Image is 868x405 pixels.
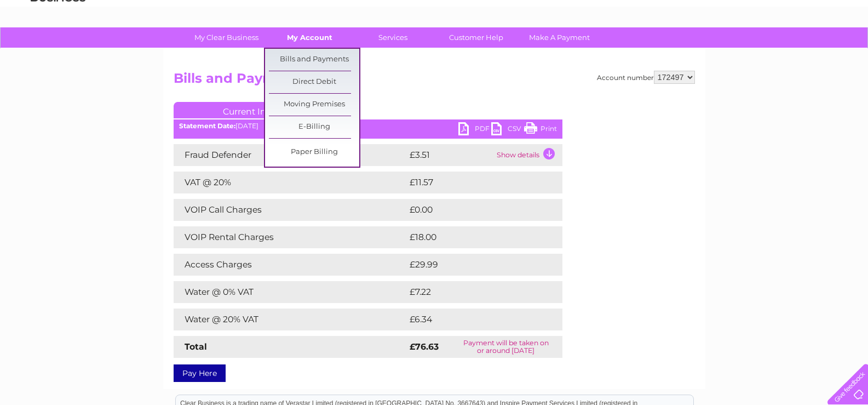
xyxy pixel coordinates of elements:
[407,281,536,303] td: £7.22
[407,226,540,248] td: £18.00
[174,102,338,118] a: Current Invoice
[269,71,359,93] a: Direct Debit
[269,94,359,116] a: Moving Premises
[176,6,693,53] div: Clear Business is a trading name of Verastar Limited (registered in [GEOGRAPHIC_DATA] No. 3667643...
[174,281,407,303] td: Water @ 0% VAT
[733,47,766,55] a: Telecoms
[491,122,524,138] a: CSV
[269,49,359,71] a: Bills and Payments
[494,144,562,166] td: Show details
[431,27,521,48] a: Customer Help
[773,47,789,55] a: Blog
[407,309,537,330] td: £6.34
[269,116,359,138] a: E-Billing
[407,199,537,221] td: £0.00
[675,47,696,55] a: Water
[185,341,207,352] strong: Total
[174,144,407,166] td: Fraud Defender
[174,226,407,248] td: VOIP Rental Charges
[174,364,226,382] a: Pay Here
[458,122,491,138] a: PDF
[174,172,407,193] td: VAT @ 20%
[174,71,695,92] h2: Bills and Payments
[179,122,235,130] b: Statement Date:
[174,254,407,276] td: Access Charges
[348,27,438,48] a: Services
[174,122,562,130] div: [DATE]
[174,199,407,221] td: VOIP Call Charges
[450,336,562,358] td: Payment will be taken on or around [DATE]
[265,27,355,48] a: My Account
[407,144,494,166] td: £3.51
[662,5,737,19] a: 0333 014 3131
[703,47,727,55] a: Energy
[832,47,858,55] a: Log out
[174,309,407,330] td: Water @ 20% VAT
[524,122,557,138] a: Print
[410,341,439,352] strong: £76.63
[30,28,86,62] img: logo.png
[407,254,541,276] td: £29.99
[269,141,359,163] a: Paper Billing
[181,27,272,48] a: My Clear Business
[597,71,695,84] div: Account number
[514,27,605,48] a: Make A Payment
[407,172,538,193] td: £11.57
[795,47,822,55] a: Contact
